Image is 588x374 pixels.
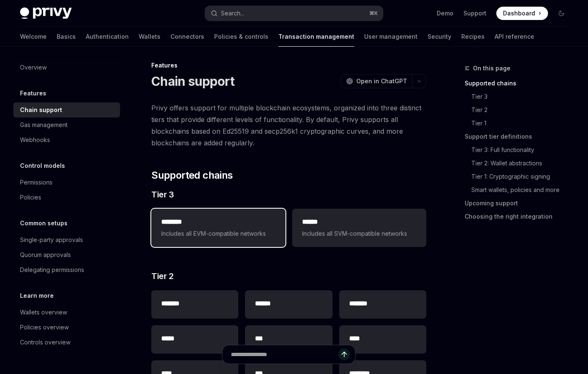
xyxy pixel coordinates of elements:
[555,7,568,20] button: Toggle dark mode
[13,247,120,262] a: Quorum approvals
[161,229,275,239] span: Includes all EVM-compatible networks
[13,102,120,117] a: Chain support
[151,61,426,70] div: Features
[437,9,453,17] a: Demo
[465,157,575,170] a: Tier 2: Wallet abstractions
[13,175,120,190] a: Permissions
[20,161,65,171] h5: Control models
[278,27,354,47] a: Transaction management
[13,335,120,350] a: Controls overview
[473,63,510,73] span: On this page
[170,27,204,47] a: Connectors
[13,132,120,147] a: Webhooks
[20,307,67,317] div: Wallets overview
[151,270,173,282] span: Tier 2
[205,6,383,21] button: Search...⌘K
[465,117,575,130] a: Tier 1
[465,210,575,223] a: Choosing the right integration
[13,117,120,132] a: Gas management
[151,169,233,182] span: Supported chains
[369,10,378,17] span: ⌘ K
[465,77,575,90] a: Supported chains
[20,135,50,145] div: Webhooks
[57,27,76,47] a: Basics
[461,27,485,47] a: Recipes
[20,235,83,245] div: Single-party approvals
[20,265,84,275] div: Delegating permissions
[428,27,451,47] a: Security
[13,262,120,277] a: Delegating permissions
[465,143,575,157] a: Tier 3: Full functionality
[20,62,47,72] div: Overview
[20,27,47,47] a: Welcome
[20,250,71,260] div: Quorum approvals
[364,27,418,47] a: User management
[20,322,69,332] div: Policies overview
[465,170,575,183] a: Tier 1: Cryptographic signing
[20,88,46,98] h5: Features
[13,60,120,75] a: Overview
[20,177,53,187] div: Permissions
[465,183,575,197] a: Smart wallets, policies and more
[495,27,534,47] a: API reference
[20,218,68,228] h5: Common setups
[496,7,548,20] a: Dashboard
[465,90,575,103] a: Tier 3
[20,120,68,130] div: Gas management
[151,102,426,149] span: Privy offers support for multiple blockchain ecosystems, organized into three distinct tiers that...
[20,105,62,115] div: Chain support
[341,74,412,88] button: Open in ChatGPT
[463,9,486,17] a: Support
[86,27,129,47] a: Authentication
[465,197,575,210] a: Upcoming support
[221,8,244,18] div: Search...
[20,192,41,202] div: Policies
[465,130,575,143] a: Support tier definitions
[214,27,268,47] a: Policies & controls
[13,190,120,205] a: Policies
[465,103,575,117] a: Tier 2
[302,229,416,239] span: Includes all SVM-compatible networks
[338,349,350,360] button: Send message
[20,7,72,19] img: dark logo
[151,189,174,200] span: Tier 3
[13,320,120,335] a: Policies overview
[503,9,535,17] span: Dashboard
[151,209,285,247] a: **** ***Includes all EVM-compatible networks
[20,337,70,347] div: Controls overview
[292,209,426,247] a: **** *Includes all SVM-compatible networks
[13,232,120,247] a: Single-party approvals
[231,345,338,364] input: Ask a question...
[20,291,54,301] h5: Learn more
[139,27,160,47] a: Wallets
[151,74,234,89] h1: Chain support
[13,305,120,320] a: Wallets overview
[356,77,407,85] span: Open in ChatGPT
